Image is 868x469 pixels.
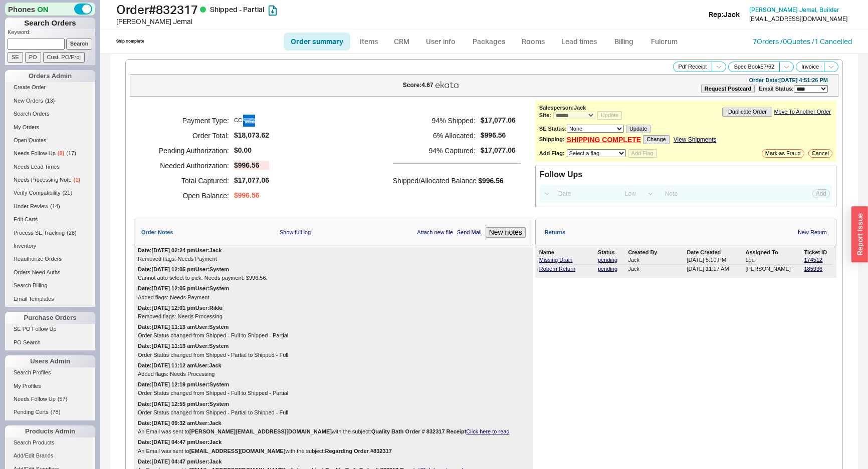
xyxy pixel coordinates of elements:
[63,190,73,196] span: ( 21 )
[138,332,529,339] div: Order Status changed from Shipped - Full to Shipped - Partial
[5,280,95,291] a: Search Billing
[745,249,802,256] div: Assigned To
[598,266,626,272] a: pending
[14,396,56,402] span: Needs Follow Up
[628,257,685,263] div: Jack
[352,33,385,51] a: Items
[45,98,55,104] span: ( 13 )
[5,450,95,461] a: Add/Edit Brands
[146,158,229,173] h5: Needed Authorization:
[687,266,743,272] div: [DATE] 11:17 AM
[138,324,229,330] div: Date: [DATE] 11:13 am User: System
[628,249,685,256] div: Created By
[465,33,512,51] a: Packages
[486,227,526,238] button: New notes
[5,407,95,417] a: Pending Certs(78)
[745,257,802,263] div: Lea
[138,401,229,407] div: Date: [DATE] 12:55 pm User: System
[478,177,504,185] span: $996.56
[146,113,229,128] h5: Payment Type:
[234,131,269,140] span: $18,073.62
[138,313,529,320] div: Removed flags: Needs Processing
[234,176,269,185] span: $17,077.06
[457,229,482,236] a: Send Mail
[66,150,76,156] span: ( 17 )
[539,150,565,156] b: Add Flag:
[606,33,641,51] a: Billing
[146,188,229,203] h5: Open Balance:
[138,428,529,435] div: An Email was sent to with the subject:
[5,267,95,278] a: Orders Need Auths
[804,249,832,256] div: Ticket ID
[67,230,77,236] span: ( 28 )
[66,39,93,49] input: Search
[5,228,95,238] a: Process SE Tracking(28)
[539,257,573,263] a: Missing Drain
[539,105,586,111] b: Salesperson: Jack
[138,362,222,369] div: Date: [DATE] 11:12 am User: Jack
[138,448,529,454] div: An Email was sent to with the subject:
[5,96,95,106] a: New Orders(13)
[14,177,72,183] span: Needs Processing Note
[539,136,565,143] b: Shipping:
[50,203,60,209] span: ( 14 )
[189,428,332,434] b: [PERSON_NAME][EMAIL_ADDRESS][DOMAIN_NAME]
[138,409,529,416] div: Order Status changed from Shipped - Partial to Shipped - Full
[138,458,222,465] div: Date: [DATE] 04:47 pm User: Jack
[466,428,509,434] a: Click here to read
[812,150,829,157] span: Cancel
[403,82,433,88] div: Score: 4.67
[5,175,95,185] a: Needs Processing Note(1)
[5,367,95,378] a: Search Profiles
[5,394,95,404] a: Needs Follow Up(57)
[58,150,64,156] span: ( 8 )
[539,249,596,256] div: Name
[74,177,80,183] span: ( 1 )
[749,7,839,14] a: [PERSON_NAME] Jemal, Builder
[701,85,755,93] button: Request Postcard
[5,82,95,93] a: Create Order
[705,86,752,92] b: Request Postcard
[14,150,56,156] span: Needs Follow Up
[687,249,743,256] div: Date Created
[765,150,801,157] span: Mark as Fraud
[51,409,61,415] span: ( 78 )
[393,143,476,158] h5: 94 % Captured:
[234,191,260,200] span: $996.56
[5,109,95,119] a: Search Orders
[628,266,685,272] div: Jack
[5,312,95,324] div: Purchase Orders
[387,33,416,51] a: CRM
[5,324,95,334] a: SE PO Follow Up
[5,162,95,172] a: Needs Lead Times
[798,229,827,236] a: New Return
[749,16,847,23] div: [EMAIL_ADDRESS][DOMAIN_NAME]
[5,135,95,146] a: Open Quotes
[540,170,582,179] div: Follow Ups
[141,229,173,236] div: Order Notes
[14,409,49,415] span: Pending Certs
[481,131,516,140] span: $996.56
[138,275,529,281] div: Cannot auto select to pick. Needs payment: $996.56.
[234,146,252,155] span: $0.00
[481,146,516,155] span: $17,077.06
[5,241,95,251] a: Inventory
[816,190,826,197] span: Add
[14,203,48,209] span: Under Review
[554,33,604,51] a: Lead times
[728,62,780,72] button: Spec Book57/62
[138,285,229,292] div: Date: [DATE] 12:05 pm User: System
[138,247,222,254] div: Date: [DATE] 02:24 pm User: Jack
[14,190,61,196] span: Verify Compatibility
[210,5,264,14] span: Shipped - Partial
[418,33,463,51] a: User info
[138,439,222,445] div: Date: [DATE] 04:47 pm User: Jack
[745,266,802,272] div: [PERSON_NAME]
[116,17,437,27] div: [PERSON_NAME] Jemal
[138,381,229,388] div: Date: [DATE] 12:19 pm User: System
[280,229,311,236] a: Show full log
[138,371,529,377] div: Added flags: Needs Processing
[138,343,229,349] div: Date: [DATE] 11:13 am User: System
[762,149,804,158] button: Mark as Fraud
[709,10,740,20] div: Rep: Jack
